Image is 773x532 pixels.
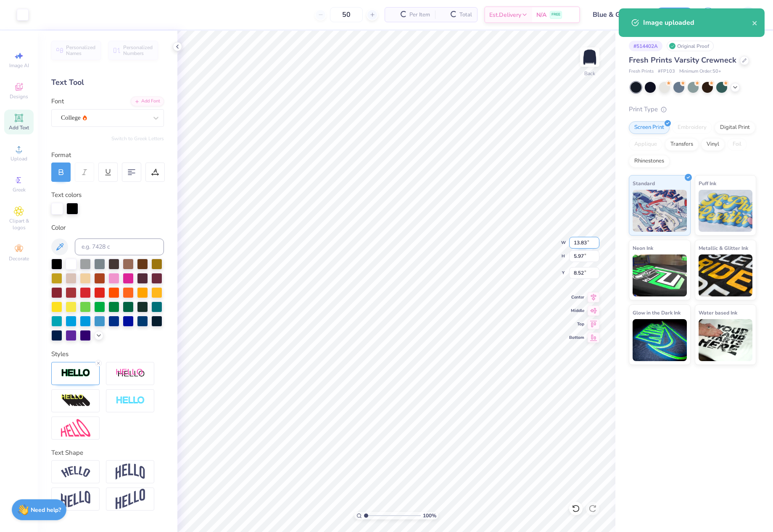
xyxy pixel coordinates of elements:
[9,124,29,131] span: Add Text
[569,321,584,327] span: Top
[699,319,753,361] img: Water based Ink
[633,254,687,296] img: Neon Ink
[51,77,164,88] div: Text Tool
[13,186,26,193] span: Greek
[679,68,721,75] span: Minimum Order: 50 +
[31,506,61,514] strong: Need help?
[116,368,145,379] img: Shadow
[123,45,153,56] span: Personalized Numbers
[586,6,648,23] input: Untitled Design
[629,121,670,134] div: Screen Print
[699,244,748,252] span: Metallic & Glitter Ink
[569,308,584,314] span: Middle
[116,489,145,509] img: Rise
[61,466,90,477] img: Arc
[51,349,164,359] div: Styles
[4,218,34,231] span: Clipart & logos
[51,190,82,200] label: Text colors
[75,238,164,255] input: e.g. 7428 c
[699,254,753,296] img: Metallic & Glitter Ink
[633,190,687,232] img: Standard
[51,448,164,458] div: Text Shape
[116,396,145,406] img: Negative Space
[629,138,662,151] div: Applique
[61,419,90,437] img: Free Distort
[665,138,699,151] div: Transfers
[489,10,521,19] span: Est. Delivery
[111,135,164,142] button: Switch to Greek Letters
[699,190,753,232] img: Puff Ink
[51,97,64,106] label: Font
[658,68,675,75] span: # FP103
[9,255,29,262] span: Decorate
[727,138,747,151] div: Foil
[66,45,96,56] span: Personalized Names
[11,155,27,162] span: Upload
[409,10,430,19] span: Per Item
[9,62,29,69] span: Image AI
[131,97,164,106] div: Add Font
[61,394,90,407] img: 3d Illusion
[61,491,90,507] img: Flag
[629,68,654,75] span: Fresh Prints
[633,244,653,252] span: Neon Ink
[667,41,714,51] div: Original Proof
[51,223,164,233] div: Color
[633,308,681,317] span: Glow in the Dark Ink
[61,368,90,378] img: Stroke
[459,10,472,19] span: Total
[10,93,28,100] span: Designs
[569,335,584,341] span: Bottom
[643,18,752,28] div: Image uploaded
[51,150,165,160] div: Format
[633,179,655,188] span: Standard
[629,41,662,51] div: # 514402A
[629,55,736,65] span: Fresh Prints Varsity Crewneck
[423,512,436,519] span: 100 %
[699,308,737,317] span: Water based Ink
[551,12,560,18] span: FREE
[672,121,712,134] div: Embroidery
[581,49,598,66] img: Back
[715,121,755,134] div: Digital Print
[569,294,584,300] span: Center
[629,155,670,168] div: Rhinestones
[584,70,595,77] div: Back
[752,18,758,28] button: close
[330,7,363,22] input: – –
[629,105,756,114] div: Print Type
[701,138,725,151] div: Vinyl
[536,10,546,19] span: N/A
[699,179,716,188] span: Puff Ink
[116,464,145,480] img: Arch
[633,319,687,361] img: Glow in the Dark Ink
